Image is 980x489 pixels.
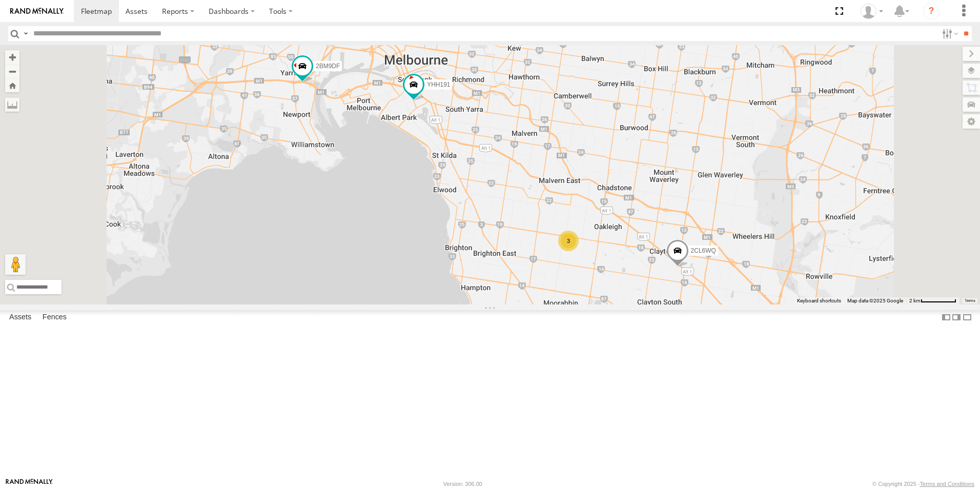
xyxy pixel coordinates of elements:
[4,310,36,324] label: Assets
[316,63,340,70] span: 2BM9DF
[427,81,450,88] span: YHH191
[951,310,962,325] label: Dock Summary Table to the Right
[920,481,974,487] a: Terms and Conditions
[906,297,959,304] button: Map Scale: 2 km per 66 pixels
[965,299,975,303] a: Terms (opens in new tab)
[443,481,482,487] div: Version: 306.00
[691,248,716,255] span: 2CL6WQ
[5,254,26,275] button: Drag Pegman onto the map to open Street View
[5,97,19,112] label: Measure
[6,479,53,489] a: Visit our Website
[941,310,951,325] label: Dock Summary Table to the Left
[923,3,940,19] i: ?
[5,78,19,92] button: Zoom Home
[22,26,30,41] label: Search Query
[857,4,887,19] div: Sean Aliphon
[963,114,980,129] label: Map Settings
[5,64,19,78] button: Zoom out
[962,310,972,325] label: Hide Summary Table
[872,481,974,487] div: © Copyright 2025 -
[797,297,841,304] button: Keyboard shortcuts
[5,50,19,64] button: Zoom in
[847,298,903,303] span: Map data ©2025 Google
[558,231,579,251] div: 3
[909,298,921,303] span: 2 km
[10,8,64,15] img: rand-logo.svg
[938,26,960,41] label: Search Filter Options
[37,310,72,324] label: Fences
